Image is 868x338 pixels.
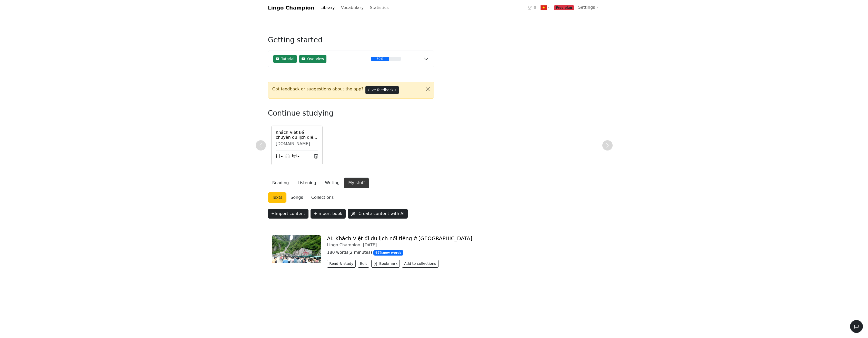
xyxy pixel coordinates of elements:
button: Bookmark [371,260,400,268]
img: avatar1758896112657-17588961134641757229215-104-0-418-600-crop-17588961473211032946267.jpg [272,235,321,263]
a: +Import book [311,210,348,215]
a: AI: Khách Việt đi du lịch nổi tiếng ở [GEOGRAPHIC_DATA] [327,235,472,241]
button: Close alert [422,82,434,96]
a: Collections [307,192,338,203]
button: Give feedback→ [365,86,399,94]
span: Got feedback or suggestions about the app? [272,86,364,92]
button: +Import book [311,209,346,219]
span: Overview [307,56,324,62]
button: My stuff [344,177,369,188]
span: 67 % new words [373,250,403,255]
a: Songs [286,192,307,203]
button: Tutorial [273,55,297,63]
a: Statistics [368,3,391,13]
span: Free plan [554,5,574,10]
a: Edit [358,262,371,267]
div: 60% [371,57,389,61]
span: Tutorial [281,56,294,62]
div: [DOMAIN_NAME] [276,141,318,146]
a: Texts [268,192,287,203]
button: Read & study [327,260,356,268]
button: Overview [299,55,326,63]
span: 0 [534,4,536,11]
p: 180 words ( 2 minutes ) [327,249,596,256]
a: Free plan [552,2,576,13]
button: Create content with AI [348,209,408,219]
a: 0 [526,2,538,13]
img: vn.svg [541,5,547,11]
div: Lingo Champion | [327,242,596,247]
a: Library [318,3,337,13]
button: Reading [268,177,293,188]
a: Lingo Champion [268,3,314,13]
button: Writing [321,177,344,188]
button: TutorialOverview60% [268,51,434,67]
button: Add to collections [402,260,438,268]
button: +Import content [268,209,309,219]
button: Listening [293,177,321,188]
button: Edit [358,260,369,268]
a: Settings [576,2,600,13]
span: [DATE] [363,242,377,247]
h3: Continue studying [268,109,447,118]
a: Vocabulary [339,3,366,13]
a: Read & study [327,262,358,267]
a: Create content with AI [348,210,410,215]
h3: Getting started [268,36,434,49]
a: +Import content [268,210,311,215]
a: Khách Việt kể chuyện du lịch điểm nổi tiếng Trung Quốc, nhận xét: "Đi tới đâu ai cũng nhìn tôi" [276,130,318,140]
